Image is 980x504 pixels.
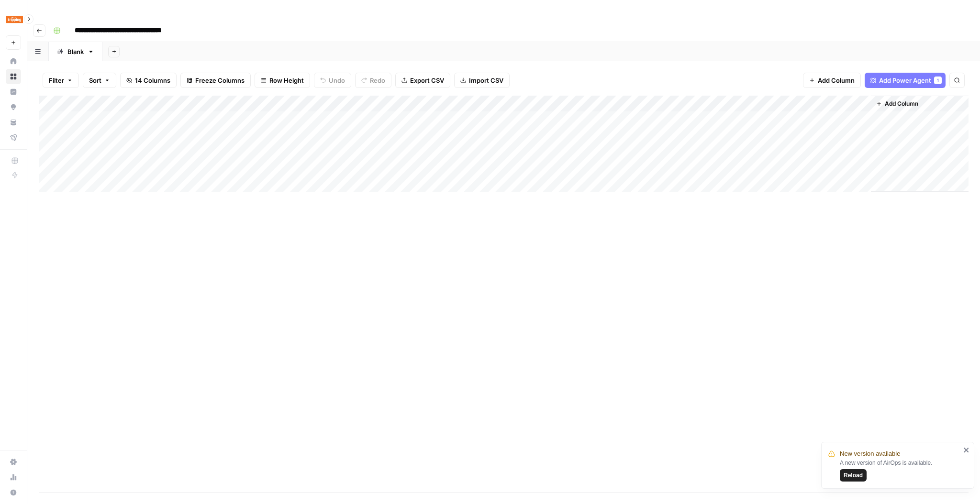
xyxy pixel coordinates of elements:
[454,73,510,88] button: Import CSV
[469,76,503,85] span: Import CSV
[6,54,21,69] a: Home
[879,76,931,85] span: Add Power Agent
[6,11,23,28] img: HomeToGo Logo
[865,73,946,88] button: Add Power Agent1
[370,76,385,85] span: Redo
[840,449,900,459] span: New version available
[936,77,939,84] span: 1
[89,76,101,85] span: Sort
[410,76,444,85] span: Export CSV
[6,8,21,32] button: Workspace: HomeToGo
[6,485,21,500] button: Help + Support
[6,470,21,485] a: Usage
[6,69,21,84] a: Browse
[43,73,79,88] button: Filter
[355,73,391,88] button: Redo
[844,471,863,480] span: Reload
[255,73,310,88] button: Row Height
[49,76,64,85] span: Filter
[840,469,867,482] button: Reload
[180,73,251,88] button: Freeze Columns
[934,77,942,84] div: 1
[818,76,855,85] span: Add Column
[6,130,21,145] a: Flightpath
[395,73,450,88] button: Export CSV
[803,73,861,88] button: Add Column
[840,459,960,482] div: A new version of AirOps is available.
[872,98,922,110] button: Add Column
[6,84,21,99] a: Insights
[269,76,304,85] span: Row Height
[6,115,21,130] a: Your Data
[195,76,245,85] span: Freeze Columns
[67,47,84,56] div: Blank
[135,76,170,85] span: 14 Columns
[963,446,970,454] button: close
[120,73,177,88] button: 14 Columns
[314,73,351,88] button: Undo
[329,76,345,85] span: Undo
[6,454,21,470] a: Settings
[49,42,102,61] a: Blank
[6,99,21,115] a: Opportunities
[83,73,116,88] button: Sort
[885,99,918,108] span: Add Column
